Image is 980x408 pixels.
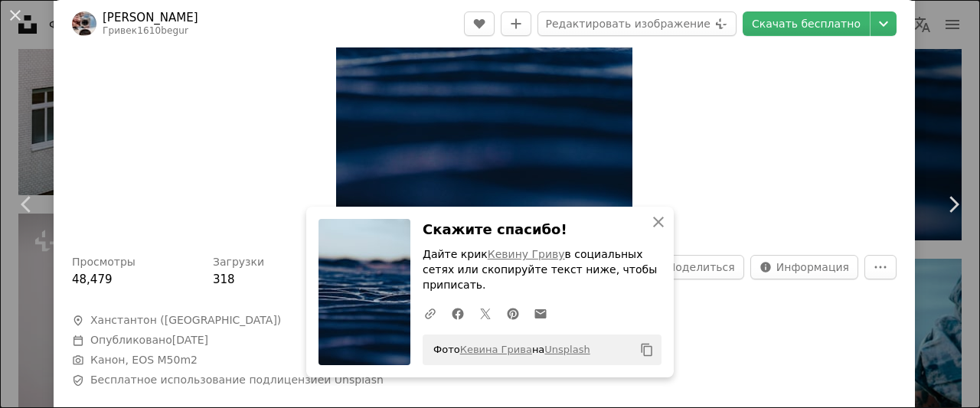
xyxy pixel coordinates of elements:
[72,11,96,36] img: Перейти к профилю Кевина Грива
[776,256,849,279] span: Информация
[172,334,208,346] time: 21 сентября 2025 в 8:39:35 по Гринвичу+3
[527,298,554,328] a: Поделиться электронной почтой
[642,255,744,279] button: Поделитесь этим изображением
[460,344,532,355] a: Кевина Грива
[750,255,858,279] button: Статистика об этом изображении
[472,298,499,328] a: Поделиться в Twitter
[90,353,198,368] button: Канон, EOS M50m2
[423,247,661,293] p: Дайте крик в социальных сетях или скопируйте текст ниже, чтобы приписать.
[270,374,384,386] a: лицензией Unsplash
[444,298,472,328] a: Поделиться в Facebook
[634,337,660,363] button: Копирование в буфер обмена
[537,11,737,36] button: Редактировать изображение
[213,273,235,286] span: 318
[213,255,264,270] h3: Загрузки
[90,313,281,328] span: Ханстантон ([GEOGRAPHIC_DATA])
[426,338,590,362] span: Фото на
[926,131,980,278] a: Следующий
[544,344,590,355] a: Unsplash
[501,11,531,36] button: Добавить в коллекцию
[864,255,897,279] button: Больше действий
[488,248,565,260] a: Кевину Гриву
[423,219,661,241] h3: Скажите спасибо!
[90,373,384,388] span: Бесплатное использование под
[72,273,113,286] span: 48,479
[743,11,870,36] a: Скачать бесплатно
[103,10,198,25] a: [PERSON_NAME]
[668,256,735,279] span: Поделиться
[871,11,897,36] button: Выберите размер загрузки
[499,298,527,328] a: Поделиться на Pinterest
[90,334,208,346] span: Опубликовано
[464,11,495,36] button: Как
[72,255,136,270] h3: Просмотры
[103,25,188,36] a: Гривек1610begur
